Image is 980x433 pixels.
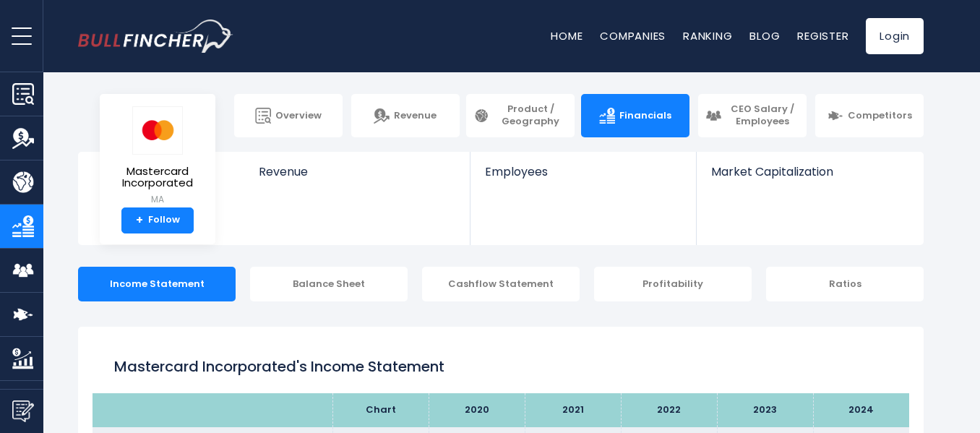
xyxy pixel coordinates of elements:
a: Companies [600,28,666,43]
th: 2021 [525,393,621,427]
th: Chart [332,393,429,427]
small: MA [111,193,204,206]
a: Go to homepage [78,20,233,53]
div: Income Statement [78,267,236,301]
th: 2020 [429,393,525,427]
span: Competitors [848,110,912,122]
img: bullfincher logo [78,20,233,53]
a: Competitors [815,94,924,137]
a: Blog [749,28,780,43]
a: Mastercard Incorporated MA [111,106,205,207]
a: Ranking [683,28,732,43]
span: Product / Geography [494,103,567,128]
span: Market Capitalization [711,165,908,179]
span: Overview [275,110,322,122]
span: Mastercard Incorporated [111,166,204,189]
a: +Follow [121,207,194,233]
a: Register [797,28,848,43]
div: Cashflow Statement [422,267,580,301]
a: Market Capitalization [697,152,922,203]
a: CEO Salary / Employees [698,94,807,137]
h1: Mastercard Incorporated's Income Statement [114,356,887,377]
div: Profitability [594,267,752,301]
a: Revenue [351,94,460,137]
span: Revenue [259,165,456,179]
a: Employees [470,152,695,203]
span: Employees [485,165,681,179]
div: Balance Sheet [250,267,408,301]
th: 2024 [813,393,909,427]
a: Product / Geography [466,94,575,137]
span: Revenue [394,110,437,122]
a: Revenue [244,152,470,203]
strong: + [136,214,143,227]
th: 2022 [621,393,717,427]
div: Ratios [766,267,924,301]
span: CEO Salary / Employees [726,103,799,128]
a: Financials [581,94,689,137]
a: Home [551,28,583,43]
span: Financials [619,110,671,122]
a: Overview [234,94,343,137]
th: 2023 [717,393,813,427]
a: Login [866,18,924,54]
